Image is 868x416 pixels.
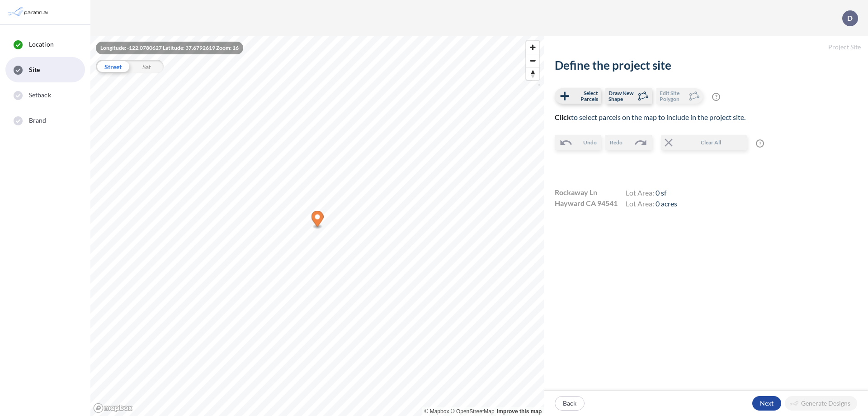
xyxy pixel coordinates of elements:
h2: Define the project site [555,58,857,72]
div: Street [96,60,130,73]
button: Next [752,396,781,411]
span: to select parcels on the map to include in the project site. [555,113,745,121]
button: Reset bearing to north [526,67,539,80]
span: Select Parcels [571,90,598,102]
button: Zoom in [526,41,539,54]
a: Mapbox [425,408,449,415]
span: Edit Site Polygon [660,90,686,102]
h5: Project Site [544,36,868,58]
span: Undo [583,139,597,147]
p: Back [563,399,576,408]
p: Next [760,399,774,408]
div: Longitude: -122.0780627 Latitude: 37.6792619 Zoom: 16 [96,42,243,54]
span: Redo [610,139,623,147]
button: Redo [605,135,652,150]
canvas: Map [90,36,544,416]
button: Back [555,396,585,411]
span: 0 acres [656,199,677,208]
h4: Lot Area: [626,199,677,210]
div: Sat [130,60,164,73]
a: OpenStreetMap [451,408,495,415]
span: Draw New Shape [609,90,635,102]
p: D [847,14,853,22]
a: Mapbox homepage [93,403,133,413]
span: Location [29,40,54,49]
b: Click [555,113,571,121]
span: Brand [29,116,47,125]
button: Clear All [661,135,747,150]
span: Setback [29,91,51,100]
span: ? [756,139,764,148]
span: Clear All [675,139,746,147]
span: ? [712,93,720,101]
a: Improve this map [497,408,542,415]
span: Hayward CA 94541 [555,198,618,209]
span: Site [29,65,40,74]
div: Map marker [311,211,324,230]
button: Undo [555,135,601,150]
span: 0 sf [656,188,666,197]
h4: Lot Area: [626,188,677,199]
span: Reset bearing to north [526,67,539,80]
span: Rockaway Ln [555,187,597,198]
button: Zoom out [526,54,539,67]
img: Parafin [7,4,51,20]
